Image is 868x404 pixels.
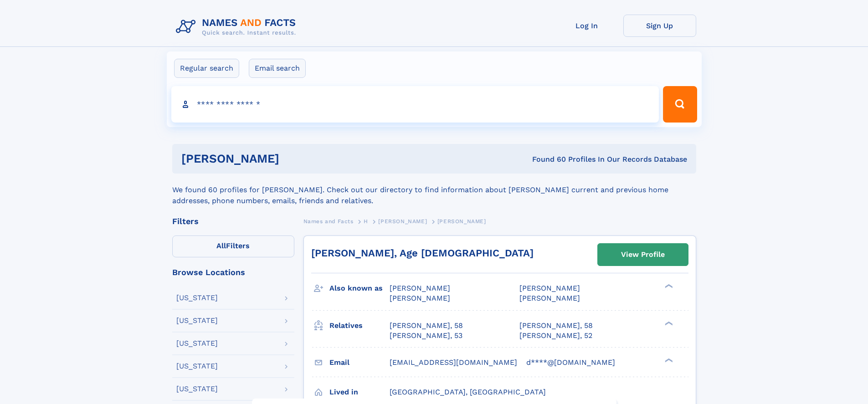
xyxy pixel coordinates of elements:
[303,215,354,227] a: Names and Facts
[390,388,546,396] span: [GEOGRAPHIC_DATA], [GEOGRAPHIC_DATA]
[378,218,427,225] span: [PERSON_NAME]
[176,294,218,302] div: [US_STATE]
[181,153,406,164] h1: [PERSON_NAME]
[519,331,592,341] a: [PERSON_NAME], 52
[623,15,696,37] a: Sign Up
[598,244,688,266] a: View Profile
[174,59,239,78] label: Regular search
[390,284,450,292] span: [PERSON_NAME]
[390,331,462,341] a: [PERSON_NAME], 53
[519,321,593,331] a: [PERSON_NAME], 58
[437,218,486,225] span: [PERSON_NAME]
[172,217,294,225] div: Filters
[378,215,427,227] a: [PERSON_NAME]
[176,363,218,370] div: [US_STATE]
[550,15,623,37] a: Log In
[406,154,687,164] div: Found 60 Profiles In Our Records Database
[663,283,673,289] div: ❯
[390,294,450,302] span: [PERSON_NAME]
[311,247,534,259] a: [PERSON_NAME], Age [DEMOGRAPHIC_DATA]
[172,268,294,276] div: Browse Locations
[329,384,390,400] h3: Lived in
[176,340,218,347] div: [US_STATE]
[249,59,306,78] label: Email search
[390,358,517,367] span: [EMAIL_ADDRESS][DOMAIN_NAME]
[663,320,673,326] div: ❯
[663,357,673,363] div: ❯
[172,174,696,206] div: We found 60 profiles for [PERSON_NAME]. Check out our directory to find information about [PERSON...
[364,218,368,225] span: H
[329,318,390,333] h3: Relatives
[519,294,580,302] span: [PERSON_NAME]
[329,281,390,296] h3: Also known as
[176,385,218,393] div: [US_STATE]
[364,215,368,227] a: H
[519,284,580,292] span: [PERSON_NAME]
[216,241,226,250] span: All
[621,244,665,265] div: View Profile
[176,317,218,324] div: [US_STATE]
[329,355,390,370] h3: Email
[171,86,659,123] input: search input
[390,321,463,331] a: [PERSON_NAME], 58
[663,86,697,123] button: Search Button
[172,235,294,257] label: Filters
[172,15,303,39] img: Logo Names and Facts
